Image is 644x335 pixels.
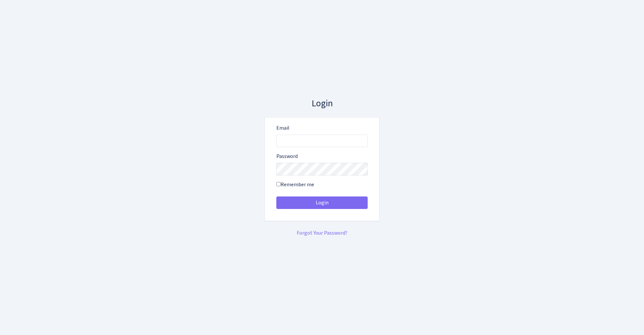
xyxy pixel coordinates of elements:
[276,181,314,189] label: Remember me
[276,196,368,209] button: Login
[276,152,298,160] label: Password
[276,124,289,132] label: Email
[297,229,347,237] a: Forgot Your Password?
[264,98,379,109] h3: Login
[276,182,281,186] input: Remember me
